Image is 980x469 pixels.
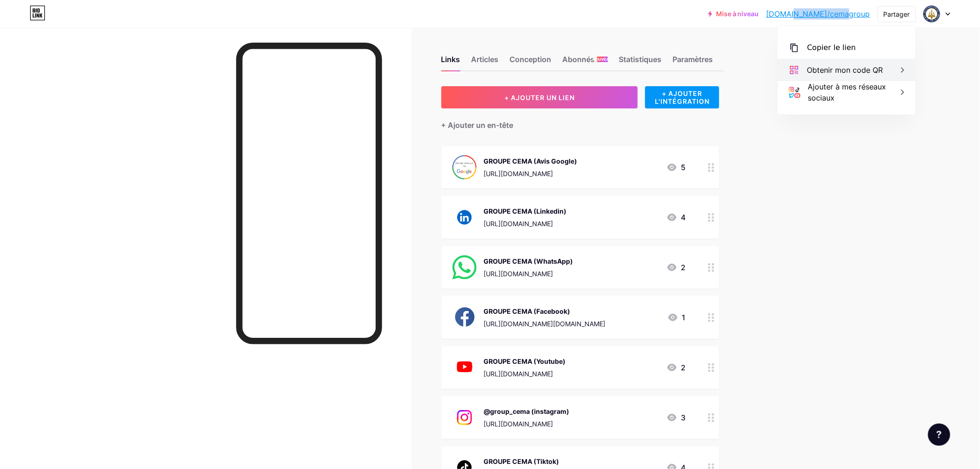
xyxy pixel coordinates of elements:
[619,55,662,64] font: Statistiques
[484,257,573,265] font: GROUPE CEMA (WhatsApp)
[563,55,595,64] font: Abonnés
[441,120,514,130] font: + Ajouter un en-tête
[681,213,686,222] font: 4
[807,43,856,52] font: Copier le lien
[484,270,553,278] font: [URL][DOMAIN_NAME]
[484,157,578,165] font: GROUPE CEMA (Avis Google)
[452,305,477,330] img: GROUPE CEMA (Facebook)
[441,86,638,108] button: + AJOUTER UN LIEN
[766,9,870,19] font: [DOMAIN_NAME]/cemagroup
[484,320,606,328] font: [URL][DOMAIN_NAME][DOMAIN_NAME]
[593,57,612,62] font: NOUVEAU
[884,10,910,18] font: Partager
[681,363,686,372] font: 2
[681,263,686,272] font: 2
[681,163,686,172] font: 5
[673,55,713,64] font: Paramètres
[510,55,552,64] font: Conception
[484,357,566,365] font: GROUPE CEMA (Youtube)
[655,89,710,105] font: + AJOUTER L'INTÉGRATION
[484,457,559,465] font: GROUPE CEMA (Tiktok)
[681,413,686,422] font: 3
[452,255,477,279] img: GROUPE CEMA (WhatsApp)
[484,307,571,315] font: GROUPE CEMA (Facebook)
[471,55,499,64] font: Articles
[484,420,553,428] font: [URL][DOMAIN_NAME]
[807,65,883,75] font: Obtenir mon code QR
[716,10,759,18] font: Mise à niveau
[452,355,477,380] img: GROUPE CEMA (Youtube)
[682,313,686,322] font: 1
[441,55,460,64] font: Links
[504,94,575,101] font: + AJOUTER UN LIEN
[808,82,886,102] font: Ajouter à mes réseaux sociaux
[484,370,553,378] font: [URL][DOMAIN_NAME]
[484,170,553,177] font: [URL][DOMAIN_NAME]
[452,205,477,229] img: GROUPE CEMA (Linkedin)
[452,406,477,430] img: @group_cema (instagram)
[484,220,553,228] font: [URL][DOMAIN_NAME]
[923,5,941,23] img: groupe cema
[452,155,477,179] img: GROUPE CEMA (Avis Google)
[766,8,870,19] a: [DOMAIN_NAME]/cemagroup
[484,207,567,215] font: GROUPE CEMA (Linkedin)
[484,407,570,415] font: @group_cema (instagram)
